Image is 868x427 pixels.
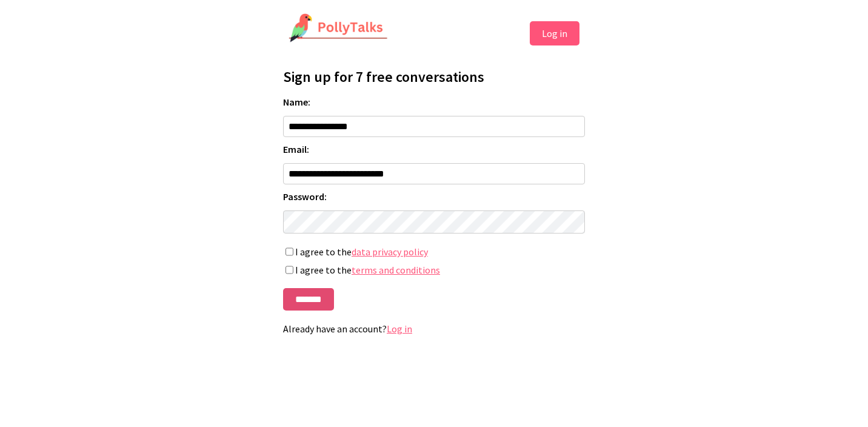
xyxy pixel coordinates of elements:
[285,266,293,274] input: I agree to theterms and conditions
[283,246,585,258] label: I agree to the
[352,264,440,276] a: terms and conditions
[283,190,585,203] label: Password:
[283,323,585,335] p: Already have an account?
[289,13,388,44] img: PollyTalks Logo
[283,143,585,155] label: Email:
[530,21,579,45] button: Log in
[285,247,293,256] input: I agree to thedata privacy policy
[352,246,428,258] a: data privacy policy
[387,323,412,335] a: Log in
[283,67,585,86] h1: Sign up for 7 free conversations
[283,264,585,276] label: I agree to the
[283,96,585,108] label: Name:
